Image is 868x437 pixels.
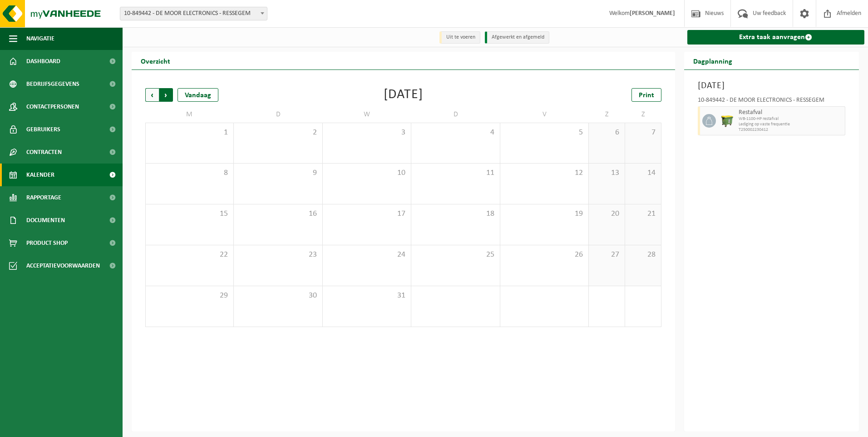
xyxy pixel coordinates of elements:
[327,168,406,178] span: 10
[178,88,218,102] div: Vandaag
[416,128,495,138] span: 4
[593,168,620,178] span: 13
[150,250,229,260] span: 22
[26,118,60,141] span: Gebruikers
[698,97,846,106] div: 10-849442 - DE MOOR ELECTRONICS - RESSEGEM
[150,291,229,301] span: 29
[327,291,406,301] span: 31
[630,209,656,219] span: 21
[630,168,656,178] span: 14
[238,250,317,260] span: 23
[26,50,60,73] span: Dashboard
[720,114,734,128] img: WB-1100-HPE-GN-50
[150,209,229,219] span: 15
[739,109,843,116] span: Restafval
[120,7,267,20] span: 10-849442 - DE MOOR ELECTRONICS - RESSEGEM
[234,106,322,123] td: D
[159,88,173,102] span: Volgende
[26,73,79,95] span: Bedrijfsgegevens
[593,250,620,260] span: 27
[26,209,65,232] span: Documenten
[26,95,79,118] span: Contactpersonen
[416,168,495,178] span: 11
[687,30,865,45] a: Extra taak aanvragen
[238,209,317,219] span: 16
[593,128,620,138] span: 6
[238,291,317,301] span: 30
[26,164,54,186] span: Kalender
[327,250,406,260] span: 24
[416,250,495,260] span: 25
[505,250,584,260] span: 26
[384,88,423,102] div: [DATE]
[589,106,625,123] td: Z
[238,128,317,138] span: 2
[684,52,741,70] h2: Dagplanning
[327,209,406,219] span: 17
[630,10,675,17] strong: [PERSON_NAME]
[26,254,100,277] span: Acceptatievoorwaarden
[500,106,589,123] td: V
[631,88,661,102] a: Print
[505,128,584,138] span: 5
[485,31,549,44] li: Afgewerkt en afgemeld
[739,127,843,133] span: T250002230412
[26,141,62,164] span: Contracten
[639,92,654,99] span: Print
[739,116,843,122] span: WB-1100-HP restafval
[630,128,656,138] span: 7
[238,168,317,178] span: 9
[26,27,54,50] span: Navigatie
[26,186,61,209] span: Rapportage
[26,232,68,254] span: Product Shop
[145,106,234,123] td: M
[630,250,656,260] span: 28
[505,168,584,178] span: 12
[150,128,229,138] span: 1
[625,106,661,123] td: Z
[739,122,843,127] span: Lediging op vaste frequentie
[145,88,159,102] span: Vorige
[439,31,480,44] li: Uit te voeren
[327,128,406,138] span: 3
[150,168,229,178] span: 8
[505,209,584,219] span: 19
[416,209,495,219] span: 18
[411,106,500,123] td: D
[323,106,411,123] td: W
[593,209,620,219] span: 20
[698,79,846,93] h3: [DATE]
[132,52,179,70] h2: Overzicht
